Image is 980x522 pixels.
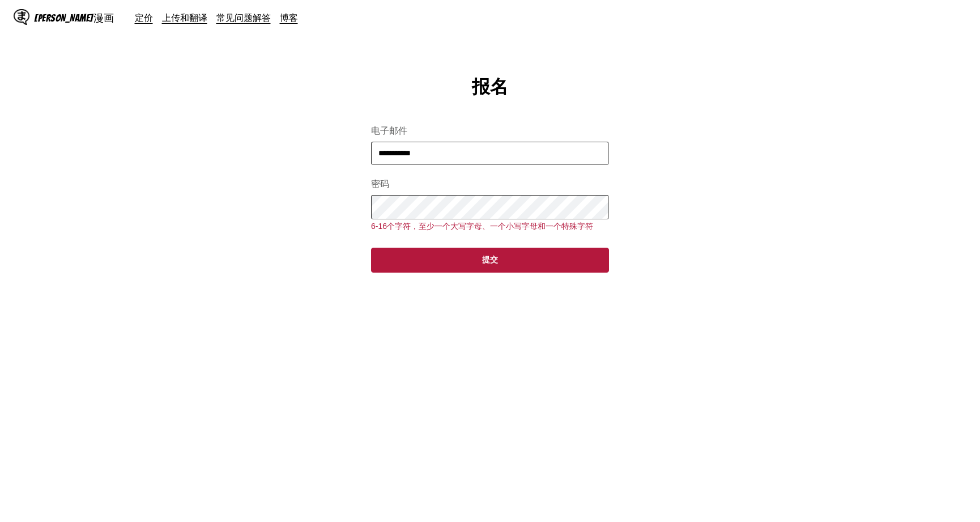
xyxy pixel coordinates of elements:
[135,12,153,23] a: 定价
[14,9,135,27] a: IsManga 标志[PERSON_NAME]漫画
[14,9,29,25] img: IsManga 标志
[371,248,609,273] button: 提交
[216,12,271,23] a: 常见问题解答
[162,12,207,23] a: 上传和翻译
[34,12,114,23] font: [PERSON_NAME]漫画
[482,255,498,264] font: 提交
[280,12,298,23] a: 博客
[371,126,407,135] font: 电子邮件
[472,77,508,97] font: 报名
[371,222,593,231] font: 6-16个字符，至少一个大写字母、一个小写字母和一个特殊字符
[371,179,389,189] font: 密码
